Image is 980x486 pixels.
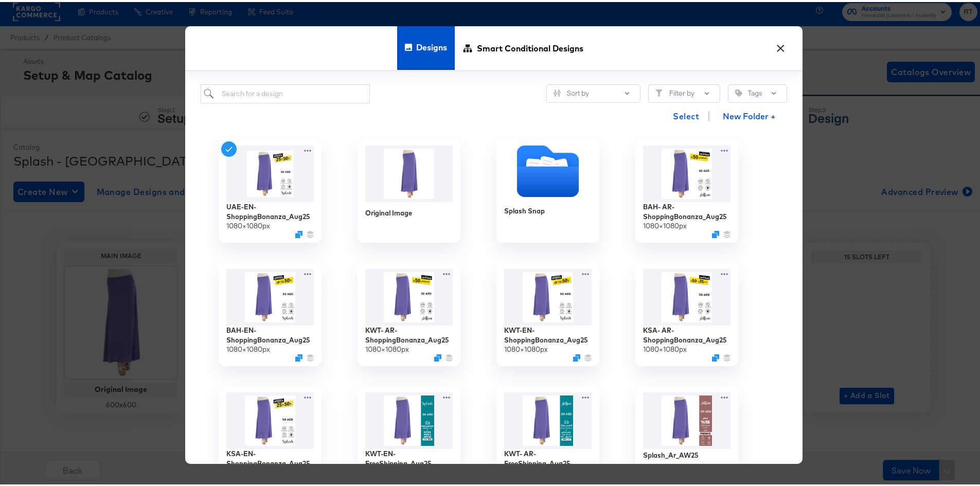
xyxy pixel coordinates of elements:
div: 1080 × 1080 px [226,219,270,229]
img: 9Tj0pt3IbfoyZKtbyBT4gg.jpg [643,143,730,200]
img: 7ufbcvM_A2CFPy2ESlUuEQ.jpg [643,390,730,447]
img: jWmjfVb5leCkSj3TetOpDQ.jpg [226,267,314,323]
div: 1080 × 1080 px [643,219,687,229]
div: BAH-EN-ShoppingBonanza_Aug251080×1080pxDuplicate [219,261,322,364]
button: FilterFilter by [648,82,720,101]
div: Splash Snap [504,204,545,214]
div: KSA-EN-ShoppingBonanza_Aug25 [226,447,314,466]
button: SlidersSort by [546,82,640,101]
svg: Duplicate [712,228,719,236]
div: KSA- AR-ShoppingBonanza_Aug25 [643,323,730,343]
svg: Duplicate [295,228,302,236]
div: Splash_Ar_AW25 [643,448,699,458]
svg: Folder [496,143,599,195]
svg: Tag [735,87,742,95]
div: BAH-EN-ShoppingBonanza_Aug25 [226,323,314,343]
svg: Sliders [554,87,561,95]
button: × [771,34,790,53]
div: KWT-EN-ShoppingBonanza_Aug25 [504,323,592,343]
div: BAH- AR-ShoppingBonanza_Aug251080×1080pxDuplicate [635,138,738,241]
div: 1080 × 1080 px [365,343,409,352]
svg: Duplicate [573,352,580,359]
div: UAE-EN-ShoppingBonanza_Aug251080×1080pxDuplicate [219,138,322,241]
div: Original Image [358,138,460,241]
svg: Filter [655,87,663,95]
span: Select [673,107,699,121]
div: Original Image [365,206,412,216]
div: KWT-EN-ShoppingBonanza_Aug251080×1080pxDuplicate [496,261,599,364]
img: Z6XK8omXTc74hqffw8Bong.jpg [226,390,314,447]
div: 1080 × 1080 px [643,461,687,471]
img: q_kSh8L1X_TvbTS_yUcsew.jpg [365,267,453,323]
div: Splash Snap [496,138,599,241]
img: ua4-QgSN2w8NnU4UhIs1eQ.jpg [226,143,314,200]
img: 6015598-LONGSKIRT-SKRTSAIS-SSP15_01-2100.jpg [365,143,453,200]
div: KSA- AR-ShoppingBonanza_Aug251080×1080pxDuplicate [635,261,738,364]
div: KWT-EN-FreeShipping_Aug25 [365,447,453,466]
div: BAH- AR-ShoppingBonanza_Aug25 [643,200,730,219]
input: Search for a design [201,82,370,101]
div: KWT- AR-ShoppingBonanza_Aug251080×1080pxDuplicate [358,261,460,364]
img: ezIGHruJiPkd1s8sojSzpg.jpg [643,267,730,323]
svg: Duplicate [434,352,441,359]
img: kdkO0KXb-SK4GUJ3bwAqcQ.jpg [504,267,592,323]
svg: Duplicate [295,352,302,359]
div: KWT- AR-FreeShipping_Aug25 [504,447,592,466]
span: Designs [416,23,447,68]
svg: Duplicate [712,352,719,359]
div: 1080 × 1080 px [643,343,687,352]
button: New Folder + [714,105,785,125]
button: TagTags [728,82,787,101]
span: Smart Conditional Designs [477,24,583,69]
img: yZnoz4_-11j90kdZkU6hyw.jpg [365,390,453,447]
button: Select [669,104,703,124]
div: KWT- AR-ShoppingBonanza_Aug25 [365,323,453,343]
div: UAE-EN-ShoppingBonanza_Aug25 [226,200,314,219]
div: 1080 × 1080 px [504,343,548,352]
img: i305OZzqrlQRo9Wgj6mhvA.jpg [504,390,592,447]
div: 1080 × 1080 px [226,343,270,352]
